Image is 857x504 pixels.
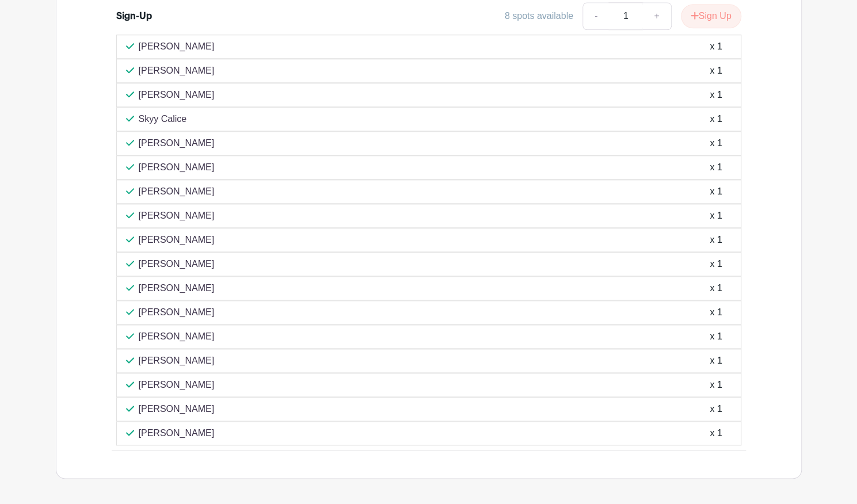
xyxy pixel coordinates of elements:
[139,378,215,392] p: [PERSON_NAME]
[710,402,722,416] div: x 1
[582,2,609,30] a: -
[139,88,215,102] p: [PERSON_NAME]
[710,354,722,368] div: x 1
[139,136,215,150] p: [PERSON_NAME]
[710,281,722,295] div: x 1
[139,354,215,368] p: [PERSON_NAME]
[710,185,722,198] div: x 1
[139,233,215,247] p: [PERSON_NAME]
[710,40,722,54] div: x 1
[642,2,671,30] a: +
[710,257,722,271] div: x 1
[139,257,215,271] p: [PERSON_NAME]
[710,161,722,174] div: x 1
[139,306,215,319] p: [PERSON_NAME]
[139,40,215,54] p: [PERSON_NAME]
[139,161,215,174] p: [PERSON_NAME]
[710,306,722,319] div: x 1
[139,185,215,198] p: [PERSON_NAME]
[710,209,722,223] div: x 1
[505,9,573,23] div: 8 spots available
[139,209,215,223] p: [PERSON_NAME]
[710,426,722,440] div: x 1
[139,426,215,440] p: [PERSON_NAME]
[139,281,215,295] p: [PERSON_NAME]
[139,330,215,343] p: [PERSON_NAME]
[139,402,215,416] p: [PERSON_NAME]
[710,330,722,343] div: x 1
[710,112,722,126] div: x 1
[116,9,152,23] div: Sign-Up
[710,64,722,78] div: x 1
[710,88,722,102] div: x 1
[710,233,722,247] div: x 1
[139,64,215,78] p: [PERSON_NAME]
[710,136,722,150] div: x 1
[710,378,722,392] div: x 1
[681,4,741,28] button: Sign Up
[139,112,187,126] p: Skyy Calice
